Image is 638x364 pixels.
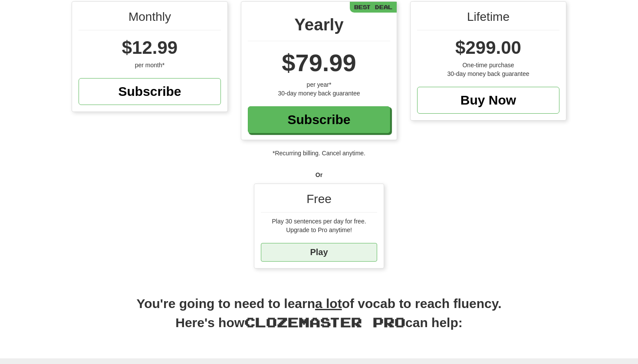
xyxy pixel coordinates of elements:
[122,37,178,58] span: $12.99
[417,87,559,114] a: Buy Now
[79,61,221,69] div: per month*
[261,226,377,234] div: Upgrade to Pro anytime!
[248,106,390,133] a: Subscribe
[261,217,377,226] div: Play 30 sentences per day for free.
[417,8,559,30] div: Lifetime
[282,49,356,76] span: $79.99
[316,171,322,178] strong: Or
[248,89,390,98] div: 30-day money back guarantee
[417,69,559,78] div: 30-day money back guarantee
[248,80,390,89] div: per year*
[261,243,377,262] a: Play
[261,190,377,213] div: Free
[350,2,397,13] div: Best Deal
[72,295,566,341] h2: You're going to need to learn of vocab to reach fluency. Here's how can help:
[417,61,559,69] div: One-time purchase
[248,13,390,41] div: Yearly
[244,314,405,330] span: Clozemaster Pro
[315,296,342,311] u: a lot
[79,8,221,30] div: Monthly
[455,37,521,58] span: $299.00
[79,78,221,105] a: Subscribe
